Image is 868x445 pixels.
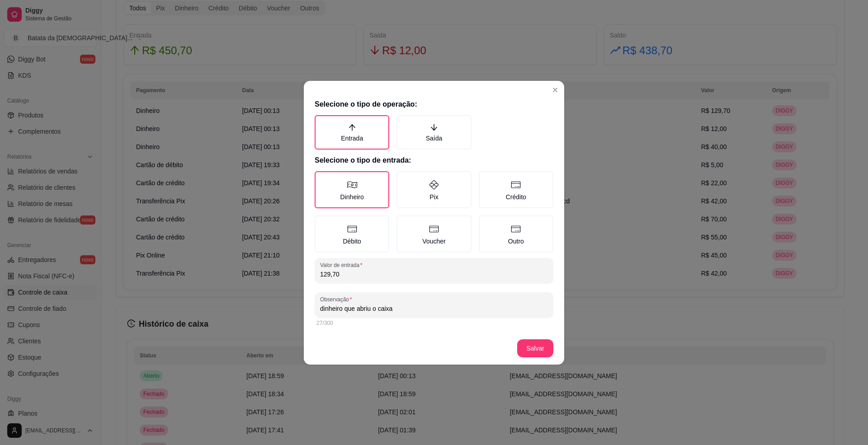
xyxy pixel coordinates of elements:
button: Salvar [517,339,553,357]
label: Crédito [479,171,553,208]
button: Close [548,83,562,97]
input: Valor de entrada [320,270,548,279]
input: Observação [320,304,548,313]
label: Pix [396,171,471,208]
label: Valor de entrada [320,261,365,269]
label: Observação [320,295,355,303]
label: Dinheiro [315,171,389,208]
span: arrow-down [430,123,438,131]
span: arrow-up [348,123,356,131]
label: Débito [315,215,389,253]
h2: Selecione o tipo de operação: [315,99,553,110]
label: Entrada [315,115,389,150]
h2: Selecione o tipo de entrada: [315,155,553,166]
label: Saída [396,115,471,150]
div: 27/300 [316,319,552,327]
label: Outro [479,215,553,253]
label: Voucher [396,215,471,253]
